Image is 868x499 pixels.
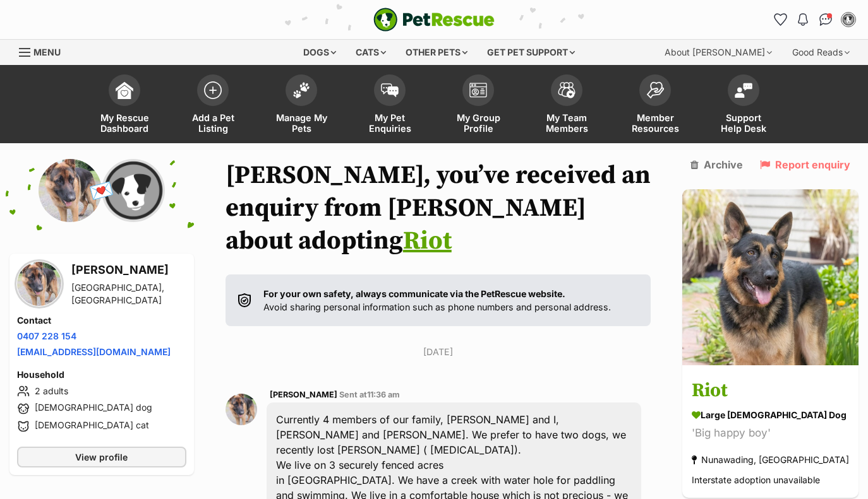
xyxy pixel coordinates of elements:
[478,40,584,65] div: Get pet support
[403,225,452,257] a: Riot
[367,390,400,399] span: 11:36 am
[339,390,400,399] span: Sent at
[450,112,507,134] span: My Group Profile
[842,13,855,26] img: Sonja Olsen profile pic
[263,287,611,314] p: Avoid sharing personal information such as phone numbers and personal address.
[692,475,820,486] span: Interstate adoption unavailable
[347,40,395,65] div: Cats
[770,9,790,30] a: Favourites
[469,83,487,98] img: group-profile-icon-3fa3cf56718a62981997c0bc7e787c4b2cf8bcc04b72c1350f741eb67cf2f40e.svg
[682,368,859,498] a: Riot large [DEMOGRAPHIC_DATA] Dog 'Big happy boy' Nunawading, [GEOGRAPHIC_DATA] Interstate adopti...
[692,425,849,442] div: 'Big happy boy'
[558,82,576,98] img: team-members-icon-5396bd8760b3fe7c0b43da4ab00e1e3bb1a5d9ba89233759b79545d2d3fc5d0d.svg
[538,112,595,134] span: My Team Members
[263,288,565,299] strong: For your own safety, always communicate via the PetRescue website.
[381,83,399,97] img: pet-enquiries-icon-7e3ad2cf08bfb03b45e93fb7055b45f3efa6380592205ae92323e6603595dc1f.svg
[17,314,186,327] h4: Contact
[692,377,849,406] h3: Riot
[17,384,186,399] li: 2 adults
[816,9,836,30] a: Conversations
[273,112,330,134] span: Manage My Pets
[798,13,808,26] img: notifications-46538b983faf8c2785f20acdc204bb7945ddae34d4c08c2a6579f10ce5e182be.svg
[627,112,684,134] span: Member Resources
[169,68,257,143] a: Add a Pet Listing
[17,419,186,434] li: [DEMOGRAPHIC_DATA] cat
[361,112,418,134] span: My Pet Enquiries
[33,47,61,57] span: Menu
[292,82,310,98] img: manage-my-pets-icon-02211641906a0b7f246fdf0571729dbe1e7629f14944591b6c1af311fb30b64b.svg
[793,9,813,30] button: Notifications
[226,345,651,358] p: [DATE]
[184,112,241,134] span: Add a Pet Listing
[819,13,833,26] img: chat-41dd97257d64d25036548639549fe6c8038ab92f7586957e7f3b1b290dea8141.svg
[102,159,165,222] img: All Animal Rescuers profile pic
[656,40,781,65] div: About [PERSON_NAME]
[17,331,76,341] a: 0407 228 154
[373,8,495,32] a: PetRescue
[17,401,186,416] li: [DEMOGRAPHIC_DATA] dog
[682,189,859,365] img: Riot
[88,177,116,204] span: 💌
[699,68,788,143] a: Support Help Desk
[96,112,153,134] span: My Rescue Dashboard
[80,68,169,143] a: My Rescue Dashboard
[735,83,752,98] img: help-desk-icon-fdf02630f3aa405de69fd3d07c3f3aa587a6932b1a1747fa1d2bba05be0121f9.svg
[19,40,69,62] a: Menu
[434,68,522,143] a: My Group Profile
[838,9,859,30] button: My account
[346,68,434,143] a: My Pet Enquiries
[204,81,222,99] img: add-pet-listing-icon-0afa8454b4691262ce3f59096e99ab1cd57d4a30225e0717b998d2c9b9846f56.svg
[690,159,743,170] a: Archive
[692,409,849,422] div: large [DEMOGRAPHIC_DATA] Dog
[71,261,186,279] h3: [PERSON_NAME]
[226,394,257,425] img: Lisa Humphris profile pic
[397,40,476,65] div: Other pets
[611,68,699,143] a: Member Resources
[226,159,651,257] h1: [PERSON_NAME], you’ve received an enquiry from [PERSON_NAME] about adopting
[373,8,495,32] img: logo-e224e6f780fb5917bec1dbf3a21bbac754714ae5b6737aabdf751b685950b380.svg
[522,68,611,143] a: My Team Members
[75,450,128,464] span: View profile
[71,281,186,307] div: [GEOGRAPHIC_DATA], [GEOGRAPHIC_DATA]
[17,262,61,306] img: Lisa Humphris profile pic
[294,40,345,65] div: Dogs
[770,9,859,30] ul: Account quick links
[17,368,186,381] h4: Household
[116,81,133,99] img: dashboard-icon-eb2f2d2d3e046f16d808141f083e7271f6b2e854fb5c12c21221c1fb7104beca.svg
[270,390,337,399] span: [PERSON_NAME]
[39,159,102,222] img: Lisa Humphris profile pic
[17,447,186,467] a: View profile
[783,40,859,65] div: Good Reads
[715,112,772,134] span: Support Help Desk
[17,346,171,357] a: [EMAIL_ADDRESS][DOMAIN_NAME]
[257,68,346,143] a: Manage My Pets
[646,81,664,98] img: member-resources-icon-8e73f808a243e03378d46382f2149f9095a855e16c252ad45f914b54edf8863c.svg
[692,452,849,469] div: Nunawading, [GEOGRAPHIC_DATA]
[760,159,850,170] a: Report enquiry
